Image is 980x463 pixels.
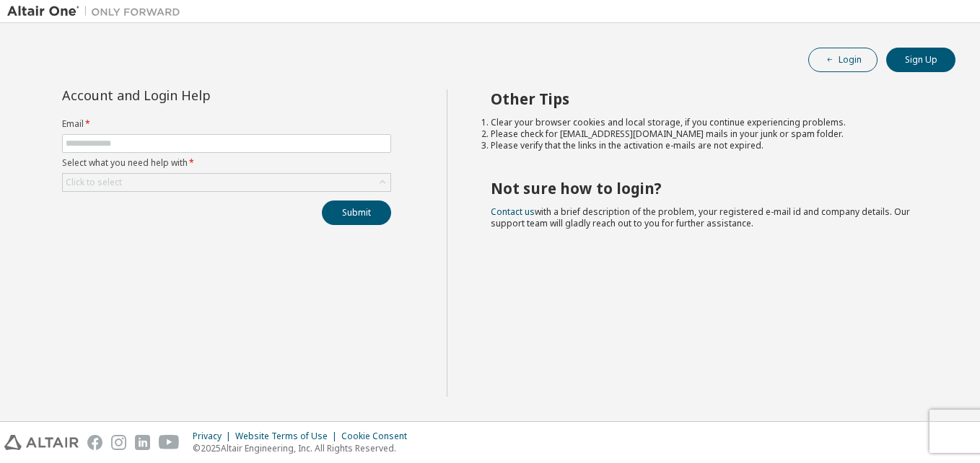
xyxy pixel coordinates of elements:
[62,118,391,130] label: Email
[322,200,391,225] button: Submit
[341,431,416,442] div: Cookie Consent
[7,4,188,19] img: Altair One
[491,206,910,229] span: with a brief description of the problem, your registered e-mail id and company details. Our suppo...
[135,435,150,450] img: linkedin.svg
[491,179,930,198] h2: Not sure how to login?
[66,177,122,188] div: Click to select
[235,431,341,442] div: Website Terms of Use
[491,117,930,128] li: Clear your browser cookies and local storage, if you continue experiencing problems.
[491,89,930,108] h2: Other Tips
[193,442,416,454] p: © 2025 Altair Engineering, Inc. All Rights Reserved.
[491,140,930,151] li: Please verify that the links in the activation e-mails are not expired.
[808,48,878,72] button: Login
[87,435,102,450] img: facebook.svg
[193,431,235,442] div: Privacy
[63,174,390,191] div: Click to select
[491,128,930,140] li: Please check for [EMAIL_ADDRESS][DOMAIN_NAME] mails in your junk or spam folder.
[62,157,391,169] label: Select what you need help with
[4,435,79,450] img: altair_logo.svg
[159,435,180,450] img: youtube.svg
[62,89,325,101] div: Account and Login Help
[491,206,535,218] a: Contact us
[111,435,126,450] img: instagram.svg
[886,48,955,72] button: Sign Up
